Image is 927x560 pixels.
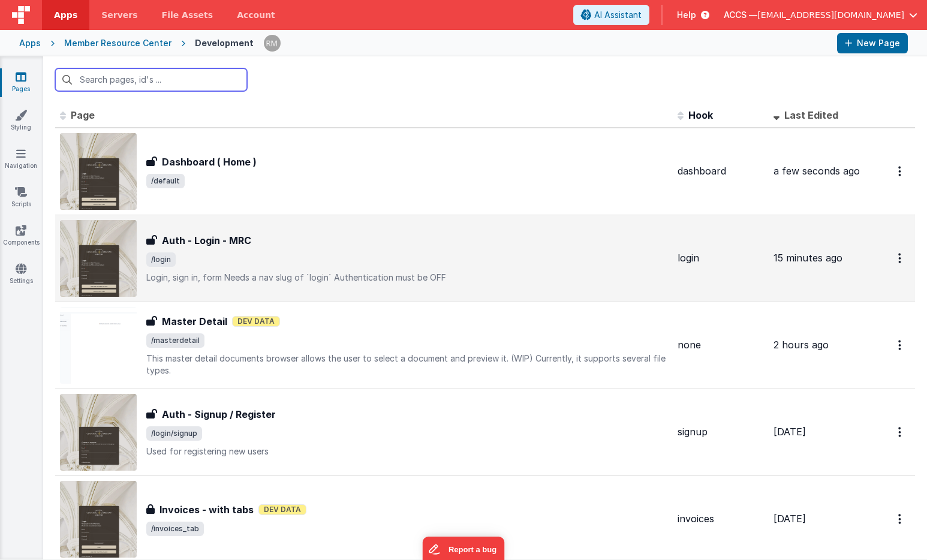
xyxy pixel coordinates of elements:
[724,9,757,21] span: ACCS —
[773,339,829,351] span: 2 hours ago
[54,9,77,21] span: Apps
[678,251,764,265] div: login
[573,5,649,25] button: AI Assistant
[162,407,276,421] h3: Auth - Signup / Register
[162,233,251,248] h3: Auth - Login - MRC
[19,37,41,49] div: Apps
[146,353,668,377] p: This master detail documents browser allows the user to select a document and preview it. (WIP) C...
[146,426,202,441] span: /login/signup
[891,420,910,444] button: Options
[55,68,247,91] input: Search pages, id's ...
[678,512,764,526] div: invoices
[773,426,806,438] span: [DATE]
[146,252,176,267] span: /login
[891,246,910,270] button: Options
[891,507,910,531] button: Options
[146,333,204,348] span: /masterdetail
[162,9,213,21] span: File Assets
[159,502,254,517] h3: Invoices - with tabs
[146,445,668,457] p: Used for registering new users
[678,425,764,439] div: signup
[724,9,917,21] button: ACCS — [EMAIL_ADDRESS][DOMAIN_NAME]
[258,504,306,515] span: Dev Data
[146,522,204,536] span: /invoices_tab
[773,513,806,525] span: [DATE]
[784,109,838,121] span: Last Edited
[162,155,257,169] h3: Dashboard ( Home )
[678,164,764,178] div: dashboard
[891,333,910,357] button: Options
[773,252,842,264] span: 15 minutes ago
[677,9,696,21] span: Help
[71,109,95,121] span: Page
[232,316,280,327] span: Dev Data
[594,9,642,21] span: AI Assistant
[264,35,281,52] img: 1e10b08f9103151d1000344c2f9be56b
[101,9,137,21] span: Servers
[678,338,764,352] div: none
[757,9,904,21] span: [EMAIL_ADDRESS][DOMAIN_NAME]
[773,165,860,177] span: a few seconds ago
[146,272,668,284] p: Login, sign in, form Needs a nav slug of `login` Authentication must be OFF
[146,174,185,188] span: /default
[64,37,171,49] div: Member Resource Center
[837,33,908,53] button: New Page
[891,159,910,183] button: Options
[195,37,254,49] div: Development
[162,314,227,329] h3: Master Detail
[688,109,713,121] span: Hook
